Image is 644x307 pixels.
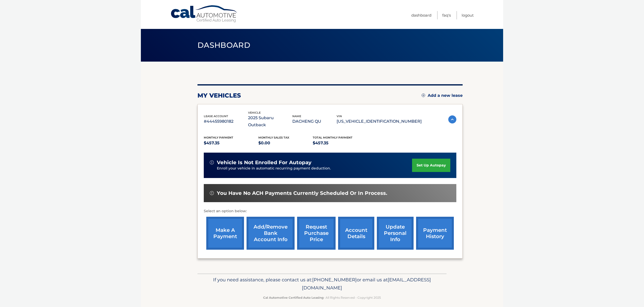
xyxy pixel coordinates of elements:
p: $457.35 [313,140,367,147]
span: Dashboard [197,40,250,50]
a: set up autopay [412,159,450,172]
p: [US_VEHICLE_IDENTIFICATION_NUMBER] [337,118,422,125]
p: - All Rights Reserved - Copyright 2025 [201,295,443,300]
p: $457.35 [204,140,258,147]
span: [PHONE_NUMBER] [312,277,357,283]
a: update personal info [377,217,414,250]
a: Add/Remove bank account info [247,217,295,250]
span: vehicle [248,111,261,114]
span: vin [337,114,342,118]
span: Total Monthly Payment [313,136,352,139]
img: accordion-active.svg [448,115,456,123]
span: Monthly Payment [204,136,233,139]
span: You have no ACH payments currently scheduled or in process. [217,190,387,196]
span: name [292,114,301,118]
p: #44455980182 [204,118,248,125]
a: make a payment [206,217,244,250]
img: alert-white.svg [210,191,214,195]
a: Add a new lease [422,93,463,98]
strong: Cal Automotive Certified Auto Leasing [263,296,324,299]
p: $0.00 [258,140,313,147]
p: DACHENG QU [292,118,337,125]
a: Logout [462,11,474,19]
a: payment history [416,217,454,250]
span: lease account [204,114,228,118]
a: Dashboard [411,11,431,19]
span: vehicle is not enrolled for autopay [217,159,311,166]
a: Cal Automotive [170,5,238,23]
a: request purchase price [297,217,336,250]
span: [EMAIL_ADDRESS][DOMAIN_NAME] [302,277,431,291]
p: Enroll your vehicle in automatic recurring payment deduction. [217,166,412,171]
p: 2025 Subaru Outback [248,114,292,128]
img: add.svg [422,94,425,97]
h2: my vehicles [197,92,241,99]
img: alert-white.svg [210,160,214,164]
a: FAQ's [442,11,451,19]
span: Monthly sales Tax [258,136,289,139]
p: If you need assistance, please contact us at: or email us at [201,276,443,292]
p: Select an option below: [204,208,456,214]
a: account details [338,217,374,250]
